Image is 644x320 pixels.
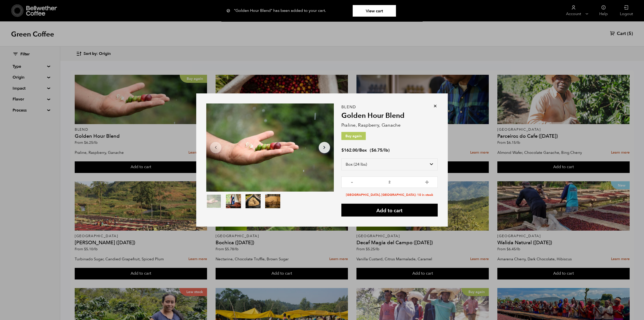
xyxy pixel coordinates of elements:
[341,132,366,140] p: Buy again
[424,179,430,184] button: +
[371,147,374,153] span: $
[341,122,438,129] p: Praline, Raspberry, Ganache
[382,147,388,153] span: /lb
[341,147,357,153] bdi: 162.00
[341,204,438,217] button: Add to cart
[357,147,359,153] span: /
[370,147,390,153] span: ( )
[359,147,367,153] span: Box
[341,193,438,197] li: [GEOGRAPHIC_DATA], [GEOGRAPHIC_DATA]: 10 in stock
[371,147,382,153] bdi: 6.75
[341,112,438,120] h2: Golden Hour Blend
[349,179,355,184] button: -
[341,147,344,153] span: $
